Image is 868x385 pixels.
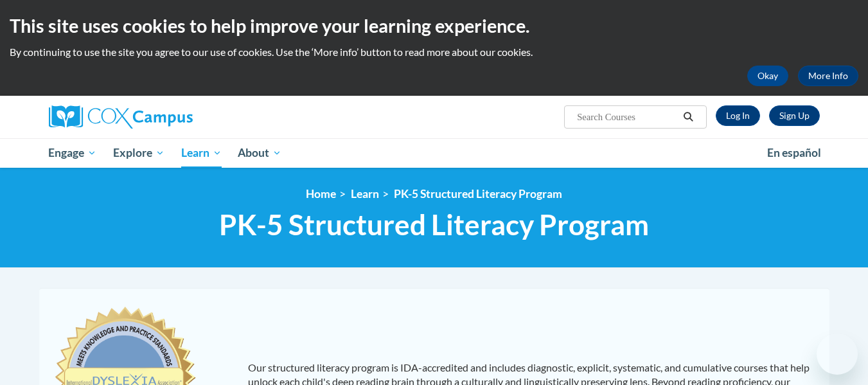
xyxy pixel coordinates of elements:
[817,334,858,375] iframe: Button to launch messaging window
[394,187,562,201] a: PK-5 Structured Literacy Program
[113,145,164,161] span: Explore
[351,187,379,201] a: Learn
[173,138,230,168] a: Learn
[48,145,96,161] span: Engage
[747,66,788,86] button: Okay
[678,109,698,125] button: Search
[105,138,173,168] a: Explore
[181,145,222,161] span: Learn
[10,45,858,59] p: By continuing to use the site you agree to our use of cookies. Use the ‘More info’ button to read...
[10,13,858,39] h2: This site uses cookies to help improve your learning experience.
[238,145,281,161] span: About
[769,105,820,126] a: Register
[798,66,858,86] a: More Info
[49,105,193,129] img: Cox Campus
[767,146,821,159] span: En español
[30,138,839,168] div: Main menu
[576,109,678,125] input: Search Courses
[219,208,649,242] span: PK-5 Structured Literacy Program
[716,105,760,126] a: Log In
[306,187,336,201] a: Home
[40,138,105,168] a: Engage
[759,139,829,166] a: En español
[229,138,290,168] a: About
[49,105,293,129] a: Cox Campus
[682,112,694,122] i: 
